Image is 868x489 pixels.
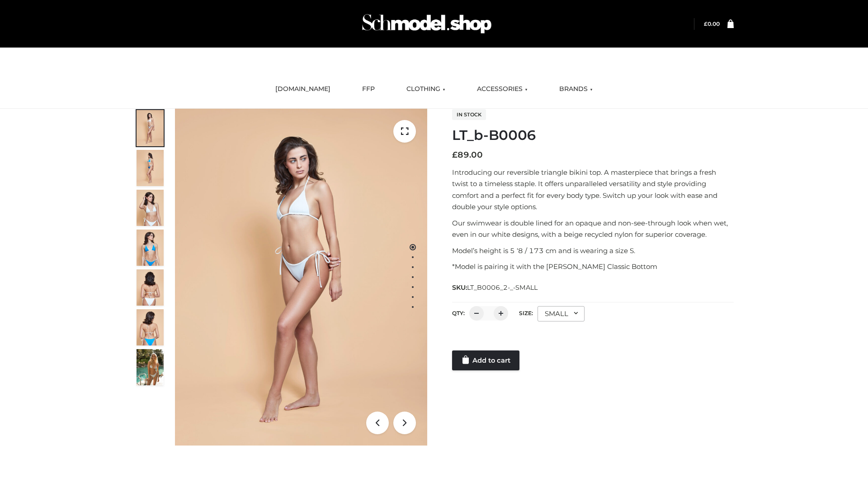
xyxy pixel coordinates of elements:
[137,110,164,146] img: ArielClassicBikiniTop_CloudNine_AzureSky_OW114ECO_1-scaled.jpg
[137,269,164,306] img: ArielClassicBikiniTop_CloudNine_AzureSky_OW114ECO_7-scaled.jpg
[704,20,708,27] span: £
[359,6,495,42] img: Schmodel Admin 964
[470,79,534,99] a: ACCESSORIES
[175,109,427,446] img: ArielClassicBikiniTop_CloudNine_AzureSky_OW114ECO_1
[467,283,538,292] span: LT_B0006_2-_-SMALL
[452,310,465,316] label: QTY:
[269,79,337,99] a: [DOMAIN_NAME]
[452,350,519,370] a: Add to cart
[452,282,538,293] span: SKU:
[137,309,164,345] img: ArielClassicBikiniTop_CloudNine_AzureSky_OW114ECO_8-scaled.jpg
[400,79,452,99] a: CLOTHING
[137,230,164,266] img: ArielClassicBikiniTop_CloudNine_AzureSky_OW114ECO_4-scaled.jpg
[538,306,585,321] div: SMALL
[452,245,734,257] p: Model’s height is 5 ‘8 / 173 cm and is wearing a size S.
[704,20,720,27] bdi: 0.00
[452,167,734,213] p: Introducing our reversible triangle bikini top. A masterpiece that brings a fresh twist to a time...
[452,127,734,144] h1: LT_b-B0006
[137,150,164,186] img: ArielClassicBikiniTop_CloudNine_AzureSky_OW114ECO_2-scaled.jpg
[452,109,486,120] span: In stock
[452,150,458,160] span: £
[137,349,164,385] img: Arieltop_CloudNine_AzureSky2.jpg
[452,217,734,240] p: Our swimwear is double lined for an opaque and non-see-through look when wet, even in our white d...
[704,20,720,27] a: £0.00
[519,310,533,316] label: Size:
[137,190,164,226] img: ArielClassicBikiniTop_CloudNine_AzureSky_OW114ECO_3-scaled.jpg
[452,261,734,273] p: *Model is pairing it with the [PERSON_NAME] Classic Bottom
[452,150,483,160] bdi: 89.00
[552,79,599,99] a: BRANDS
[355,79,382,99] a: FFP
